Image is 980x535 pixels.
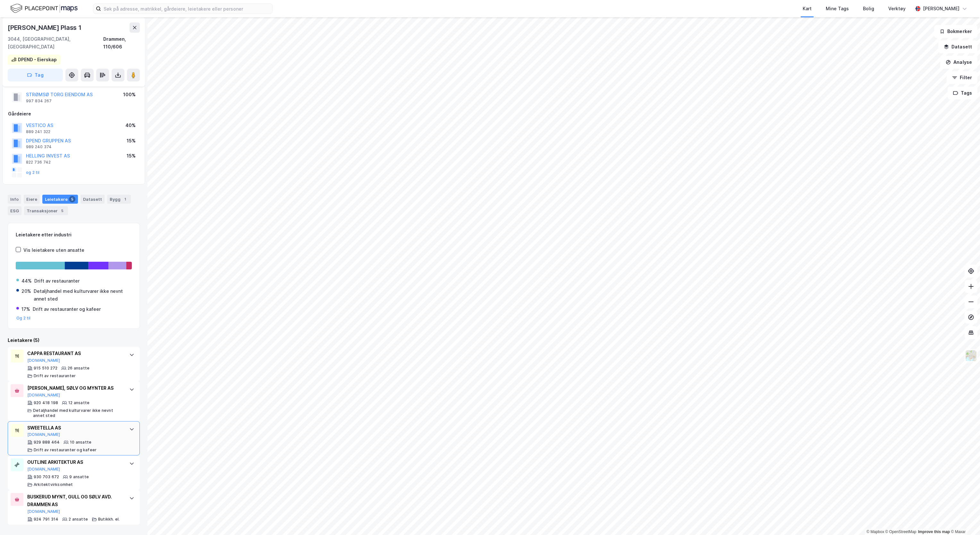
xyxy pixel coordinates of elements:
div: 100% [123,91,136,98]
div: 5 [59,208,65,214]
button: Tags [948,87,977,99]
input: Søk på adresse, matrikkel, gårdeiere, leietakere eller personer [101,4,272,13]
div: Detaljhandel med kulturvarer ikke nevnt annet sted [34,287,131,303]
div: Drift av restauranter [34,277,80,285]
div: Drift av restauranter og kafeer [33,305,101,313]
div: 1 [122,196,128,202]
iframe: Chat Widget [948,504,980,535]
button: Bokmerker [934,25,977,38]
div: Drift av restauranter [34,373,76,378]
div: 15% [127,137,136,145]
div: Leietakere (5) [8,336,140,344]
button: [DOMAIN_NAME] [27,432,60,437]
div: Datasett [80,195,105,204]
div: Leietakere etter industri [16,231,132,239]
div: Detaljhandel med kulturvarer ikke nevnt annet sted [33,408,123,418]
div: 12 ansatte [68,400,89,405]
button: Tag [8,69,63,81]
button: Analyse [940,56,977,69]
div: DPEND - Eierskap [18,56,57,64]
div: 10 ansatte [70,440,91,445]
div: ESG [8,206,21,215]
div: Drammen, 110/606 [103,35,140,51]
div: Vis leietakere uten ansatte [23,246,84,254]
div: Butikkh. el. [98,517,120,522]
div: CAPPA RESTAURANT AS [27,350,123,357]
div: [PERSON_NAME] [923,5,959,13]
img: logo.f888ab2527a4732fd821a326f86c7f29.svg [10,3,78,14]
div: Bygg [107,195,131,204]
div: 5 [69,196,75,202]
a: OpenStreetMap [885,530,917,534]
img: Z [965,350,977,362]
div: 915 510 272 [34,366,57,371]
div: 44% [21,277,32,285]
div: Transaksjoner [24,206,68,215]
div: SWEETELLA AS [27,424,123,432]
div: Kontrollprogram for chat [948,504,980,535]
div: Gårdeiere [8,110,139,118]
button: Datasett [938,40,977,53]
div: Leietakere [42,195,78,204]
div: 17% [21,305,30,313]
div: Eiere [24,195,40,204]
div: Verktøy [888,5,906,13]
button: [DOMAIN_NAME] [27,509,60,514]
div: 15% [127,152,136,160]
a: Improve this map [918,530,950,534]
div: 9 ansatte [69,474,89,480]
a: Mapbox [866,530,884,534]
div: 26 ansatte [68,366,89,371]
button: Filter [947,71,977,84]
div: 929 888 464 [34,440,60,445]
div: 930 703 672 [34,474,59,480]
div: 822 736 742 [26,160,51,165]
div: 997 834 267 [26,98,52,104]
div: OUTLINE ARKITEKTUR AS [27,458,123,466]
button: [DOMAIN_NAME] [27,358,60,363]
div: Drift av restauranter og kafeer [34,447,97,453]
button: [DOMAIN_NAME] [27,393,60,398]
div: 20% [21,287,31,295]
div: 889 241 322 [26,129,50,134]
div: Info [8,195,21,204]
div: 2 ansatte [69,517,88,522]
div: BUSKERUD MYNT, GULL OG SØLV AVD. DRAMMEN AS [27,493,123,508]
div: 40% [125,122,136,129]
div: [PERSON_NAME] Plass 1 [8,22,83,33]
button: Og 2 til [16,316,31,321]
button: [DOMAIN_NAME] [27,467,60,472]
div: Bolig [863,5,874,13]
div: 920 418 198 [34,400,58,405]
div: 989 240 374 [26,144,52,149]
div: Mine Tags [826,5,849,13]
div: Arkitektvirksomhet [34,482,73,487]
div: 3044, [GEOGRAPHIC_DATA], [GEOGRAPHIC_DATA] [8,35,103,51]
div: 924 791 314 [34,517,58,522]
div: Kart [803,5,812,13]
div: [PERSON_NAME], SØLV OG MYNTER AS [27,384,123,392]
